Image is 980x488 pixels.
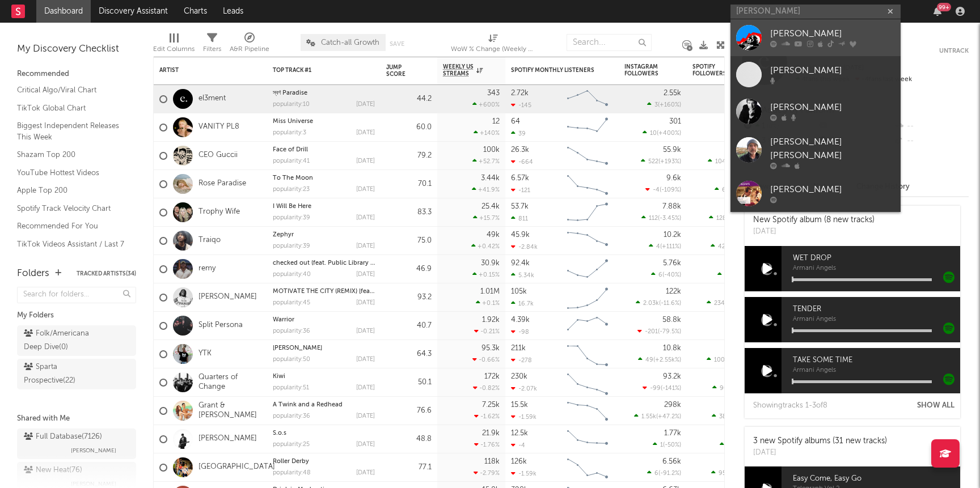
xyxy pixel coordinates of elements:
[273,288,375,295] div: MOTIVATE THE CITY (REMIX) [feat. Montana 700 & Zillionaire Doe]
[730,19,901,56] a: [PERSON_NAME]
[660,442,663,448] span: 1
[653,441,681,448] div: ( )
[511,442,525,449] div: -4
[481,175,500,182] div: 3.44k
[893,134,969,148] div: --
[443,63,474,77] span: Weekly US Streams
[660,102,679,108] span: +160 %
[273,317,375,323] div: Warrior
[650,385,661,392] span: -99
[511,175,529,182] div: 6.57k
[386,149,432,163] div: 79.2
[273,203,375,210] div: I Will Be Here
[511,385,537,392] div: -2.07k
[153,28,195,61] div: Edit Columns
[198,151,238,160] a: CEO Guccii
[273,459,375,465] div: Roller Derby
[273,232,375,238] div: Zephyr
[645,357,653,363] span: 49
[386,177,432,191] div: 70.1
[511,316,530,324] div: 4.39k
[753,226,875,237] div: [DATE]
[273,374,285,380] a: Kiwi
[663,260,681,267] div: 5.76k
[638,356,681,363] div: ( )
[711,243,749,250] div: ( )
[641,158,681,165] div: ( )
[198,401,261,421] a: Grant & [PERSON_NAME]
[17,220,125,232] a: Recommended For You
[273,203,311,210] a: I Will Be Here
[793,316,960,323] span: Armani Angels
[17,309,136,322] div: My Folders
[273,90,307,96] a: স্বর্গ Paradise
[654,102,658,108] span: 3
[273,175,375,181] div: To The Moon
[511,413,537,421] div: -1.59k
[770,135,895,163] div: [PERSON_NAME] [PERSON_NAME]
[474,413,500,420] div: -1.62 %
[273,345,322,351] a: [PERSON_NAME]
[655,357,679,363] span: +2.55k %
[649,243,681,250] div: ( )
[273,328,310,334] div: popularity: 36
[511,130,526,137] div: 39
[511,271,534,279] div: 5.34k
[716,215,726,222] span: 128
[386,262,432,276] div: 46.9
[730,175,901,212] a: [PERSON_NAME]
[482,316,500,324] div: 1.92k
[474,441,500,448] div: -1.76 %
[273,118,375,125] div: Miss Universe
[386,291,432,304] div: 93.2
[203,28,221,61] div: Filters
[662,385,679,392] span: -141 %
[511,373,527,380] div: 230k
[661,187,679,193] span: -109 %
[662,244,679,250] span: +111 %
[273,385,309,391] div: popularity: 51
[273,470,311,476] div: popularity: 48
[483,146,500,154] div: 100k
[669,118,681,125] div: 301
[273,317,294,323] a: Warrior
[511,215,528,222] div: 811
[482,430,500,437] div: 21.9k
[511,260,530,267] div: 92.4k
[17,359,136,389] a: Sparta Prospective(22)
[634,413,681,420] div: ( )
[273,175,313,181] a: To The Moon
[643,300,659,307] span: 2.03k
[356,215,375,221] div: [DATE]
[650,130,657,137] span: 10
[562,227,613,255] svg: Chart title
[198,207,240,217] a: Trophy Wife
[717,271,749,278] div: ( )
[770,183,895,197] div: [PERSON_NAME]
[660,215,679,222] span: -3.45 %
[273,260,402,266] a: checked out (feat. Public Library Commute)
[487,231,500,239] div: 49k
[474,328,500,335] div: -0.21 %
[663,345,681,352] div: 10.8k
[562,340,613,368] svg: Chart title
[658,272,662,278] span: 6
[770,64,895,78] div: [PERSON_NAME]
[730,130,901,175] a: [PERSON_NAME] [PERSON_NAME]
[643,384,681,392] div: ( )
[481,260,500,267] div: 30.9k
[487,90,500,97] div: 343
[715,186,749,193] div: ( )
[273,271,311,278] div: popularity: 40
[664,401,681,409] div: 298k
[663,146,681,154] div: 55.9k
[473,214,500,222] div: +15.7 %
[17,148,125,161] a: Shazam Top 200
[198,434,257,444] a: [PERSON_NAME]
[645,329,658,335] span: -201
[17,102,125,114] a: TikTok Global Chart
[480,288,500,295] div: 1.01M
[511,67,596,74] div: Spotify Monthly Listeners
[793,303,960,316] span: TENDER
[17,428,136,459] a: Full Database(7126)[PERSON_NAME]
